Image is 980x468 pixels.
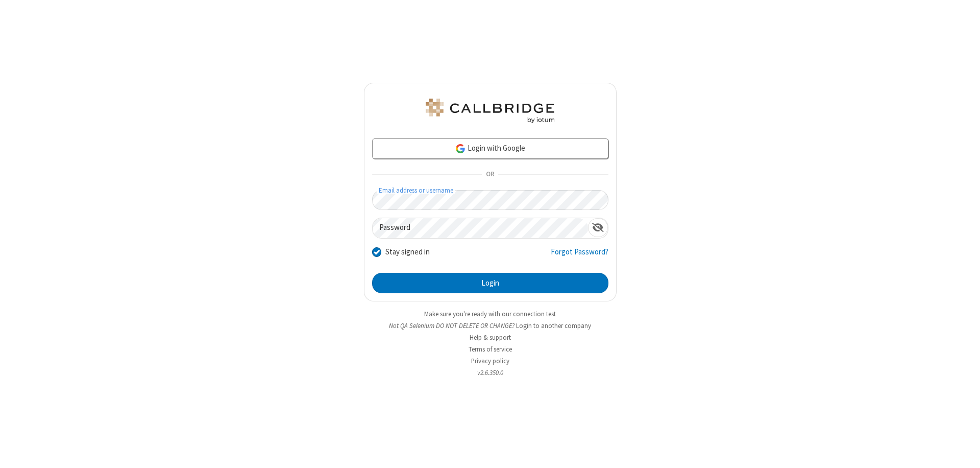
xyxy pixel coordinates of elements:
img: google-icon.png [455,143,466,154]
img: QA Selenium DO NOT DELETE OR CHANGE [424,99,556,123]
button: Login to another company [516,321,591,331]
div: Show password [588,218,608,237]
a: Forgot Password? [551,246,608,266]
a: Login with Google [372,138,608,159]
button: Login [372,273,608,293]
a: Terms of service [469,345,512,354]
li: Not QA Selenium DO NOT DELETE OR CHANGE? [364,321,617,331]
input: Password [373,218,588,238]
iframe: Chat [954,441,972,461]
a: Make sure you're ready with our connection test [424,310,556,318]
a: Privacy policy [471,357,509,365]
label: Stay signed in [385,246,430,258]
input: Email address or username [372,190,608,210]
span: OR [482,168,498,182]
a: Help & support [470,333,511,342]
li: v2.6.350.0 [364,368,617,378]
